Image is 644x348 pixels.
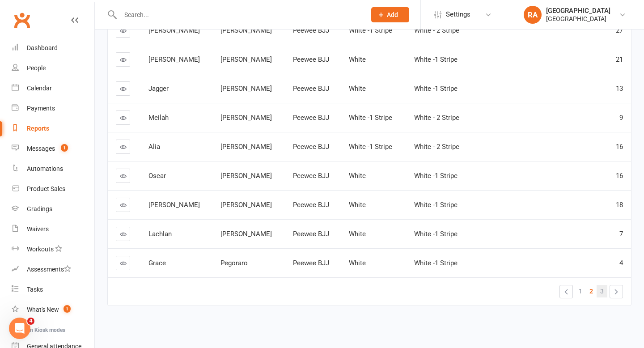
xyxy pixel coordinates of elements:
span: Peewee BJJ [293,201,329,209]
a: Assessments [12,259,94,280]
span: 1 [64,305,71,313]
div: Payments [27,105,55,112]
a: Workouts [12,239,94,259]
a: Reports [12,119,94,139]
span: White -1 Stripe [414,85,458,93]
span: White -1 Stripe [414,230,458,238]
span: 2 [589,285,593,297]
a: 1 [575,285,586,297]
span: [PERSON_NAME] [220,230,272,238]
div: Automations [27,165,63,172]
span: 16 [616,172,623,180]
a: Calendar [12,78,94,98]
span: White -1 Stripe [414,172,458,180]
span: Peewee BJJ [293,259,329,267]
span: White -1 Stripe [414,259,458,267]
a: Waivers [12,219,94,239]
span: Peewee BJJ [293,114,329,122]
span: Peewee BJJ [293,230,329,238]
div: Workouts [27,246,54,253]
span: 9 [619,114,623,122]
span: Settings [446,4,470,25]
span: Oscar [148,172,166,180]
span: 18 [616,201,623,209]
input: Search... [118,8,360,21]
span: 21 [616,55,623,64]
a: What's New1 [12,300,94,320]
span: White -1 Stripe [414,55,458,64]
span: White -1 Stripe [349,26,392,34]
a: Product Sales [12,179,94,199]
span: [PERSON_NAME] [220,201,272,209]
div: Waivers [27,225,49,233]
a: Tasks [12,280,94,300]
span: 1 [61,144,68,152]
span: White -1 Stripe [349,143,392,151]
span: [PERSON_NAME] [148,201,200,209]
span: [PERSON_NAME] [148,26,200,34]
div: Reports [27,125,49,132]
div: Messages [27,145,55,152]
div: Assessments [27,266,71,273]
span: Pegoraro [220,259,248,267]
span: White [349,201,366,209]
span: Jagger [148,85,169,93]
div: [GEOGRAPHIC_DATA] [546,15,610,23]
span: White - 2 Stripe [414,26,459,34]
span: [PERSON_NAME] [220,26,272,34]
span: [PERSON_NAME] [148,55,200,64]
span: [PERSON_NAME] [220,85,272,93]
div: Calendar [27,85,52,92]
span: [PERSON_NAME] [220,143,272,151]
a: Gradings [12,199,94,219]
span: Alia [148,143,160,151]
span: 16 [616,143,623,151]
span: White - 2 Stripe [414,143,459,151]
span: Peewee BJJ [293,143,329,151]
iframe: Intercom live chat [9,318,30,339]
a: People [12,58,94,78]
div: Tasks [27,286,43,293]
a: 2 [586,285,597,297]
span: Grace [148,259,166,267]
span: Lachlan [148,230,172,238]
div: Product Sales [27,185,65,192]
span: [PERSON_NAME] [220,172,272,180]
span: [PERSON_NAME] [220,55,272,64]
span: 1 [579,285,582,297]
span: White -1 Stripe [349,114,392,122]
span: 3 [600,285,604,297]
a: « [560,285,572,298]
span: White [349,230,366,238]
div: People [27,64,46,72]
div: Gradings [27,205,52,212]
span: Meilah [148,114,169,122]
span: Peewee BJJ [293,26,329,34]
a: Clubworx [11,9,33,31]
div: RA [524,6,542,24]
div: [GEOGRAPHIC_DATA] [546,7,610,15]
span: 27 [616,26,623,34]
span: Add [387,11,398,18]
span: Peewee BJJ [293,172,329,180]
a: Automations [12,159,94,179]
span: White [349,259,366,267]
span: White [349,85,366,93]
span: White - 2 Stripe [414,114,459,122]
a: » [610,285,623,298]
span: White -1 Stripe [414,201,458,209]
span: [PERSON_NAME] [220,114,272,122]
span: Peewee BJJ [293,55,329,64]
a: Dashboard [12,38,94,58]
button: Add [371,7,409,22]
span: 4 [27,318,34,325]
span: Peewee BJJ [293,85,329,93]
span: 13 [616,85,623,93]
div: Dashboard [27,44,58,51]
a: 3 [597,285,607,297]
span: White [349,55,366,64]
span: White [349,172,366,180]
span: 7 [619,230,623,238]
a: Payments [12,98,94,119]
span: 4 [619,259,623,267]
